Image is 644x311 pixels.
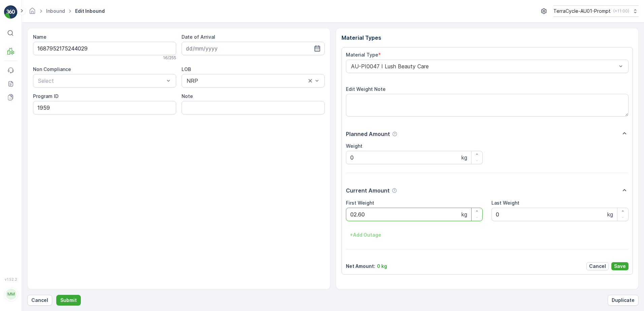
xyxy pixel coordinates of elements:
[611,262,629,270] button: Save
[461,153,467,162] p: kg
[346,186,390,195] p: Current Amount
[38,133,54,138] span: 0.12 kg
[46,8,65,14] a: Inbound
[589,263,606,270] p: Cancel
[377,263,387,270] p: 0 kg
[350,232,381,238] p: + Add Outage
[586,262,609,270] button: Cancel
[613,8,629,14] p: ( +11:00 )
[6,144,41,149] span: Material Type :
[6,155,37,161] span: Net Amount :
[38,166,48,172] span: 0 kg
[6,166,38,172] span: Last Weight :
[608,295,639,306] button: Duplicate
[27,295,52,306] button: Cancel
[74,8,106,14] span: Edit Inbound
[4,283,18,306] button: MM
[553,8,611,14] p: TerraCycle-AU01-Prompt
[38,77,164,85] p: Select
[346,200,374,206] label: First Weight
[553,5,639,17] button: TerraCycle-AU01-Prompt(+11:00)
[612,297,635,304] p: Duplicate
[182,34,215,40] label: Date of Arrival
[614,263,626,270] p: Save
[392,131,397,137] div: Help Tooltip Icon
[461,210,467,218] p: kg
[346,52,378,58] label: Material Type
[6,133,38,138] span: First Weight :
[182,93,193,99] label: Note
[31,297,48,304] p: Cancel
[163,55,176,61] p: 16 / 255
[33,93,59,99] label: Program ID
[182,66,191,72] label: LOB
[37,155,54,161] span: 0.12 kg
[607,210,613,218] p: kg
[29,10,36,15] a: Homepage
[346,143,362,149] label: Weight
[392,188,397,193] div: Help Tooltip Icon
[36,122,52,127] span: [DATE]
[33,66,71,72] label: Non Compliance
[6,122,36,127] span: Arrive Date :
[249,6,394,14] p: 01993126509999989136LJ8501924001000650307D
[491,200,519,206] label: Last Weight
[182,42,325,55] input: dd/mm/yyyy
[346,263,375,270] p: Net Amount :
[346,230,385,240] button: +Add Outage
[346,130,390,138] p: Planned Amount
[346,86,386,92] label: Edit Weight Note
[41,144,99,149] span: AU-PI0017 I Rigid plastic
[4,277,18,281] span: v 1.52.2
[6,110,22,116] span: Name :
[6,289,17,300] div: MM
[342,34,633,42] p: Material Types
[33,34,46,40] label: Name
[60,297,77,304] p: Submit
[22,110,143,116] span: 01993126509999989136LJ8501924001000650307D
[4,5,18,19] img: logo
[56,295,81,306] button: Submit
